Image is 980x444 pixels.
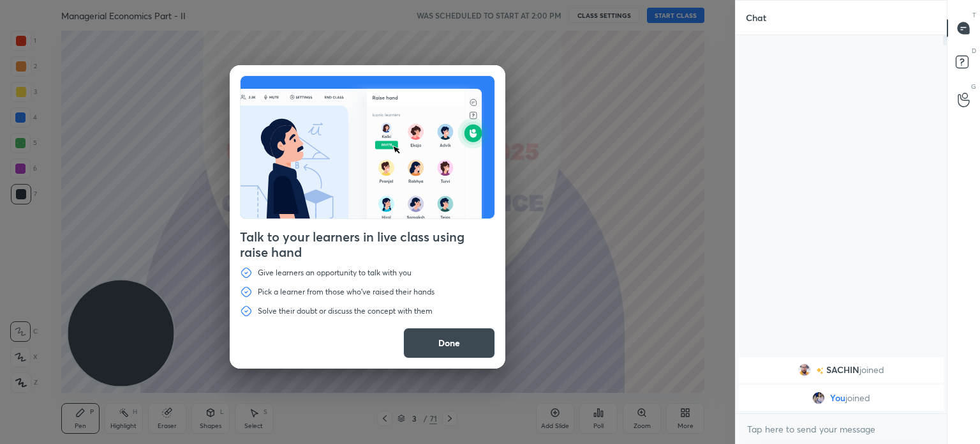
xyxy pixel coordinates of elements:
[972,46,976,56] p: D
[258,268,412,278] p: Give learners an opportunity to talk with you
[812,392,825,404] img: b4263d946f1245789809af6d760ec954.jpg
[241,76,494,218] img: preRahAdop.42c3ea74.svg
[403,328,495,358] button: Done
[736,1,776,34] p: Chat
[816,367,824,374] img: no-rating-badge.077c3623.svg
[845,393,870,403] span: joined
[736,355,947,413] div: grid
[826,365,859,375] span: SACHIN
[240,229,495,260] h4: Talk to your learners in live class using raise hand
[830,393,845,403] span: You
[798,364,811,376] img: 7c7769ed82764a5897669ee3aee47a12.jpg
[972,10,976,20] p: T
[971,82,976,91] p: G
[859,365,884,375] span: joined
[258,306,433,316] p: Solve their doubt or discuss the concept with them
[258,287,434,297] p: Pick a learner from those who've raised their hands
